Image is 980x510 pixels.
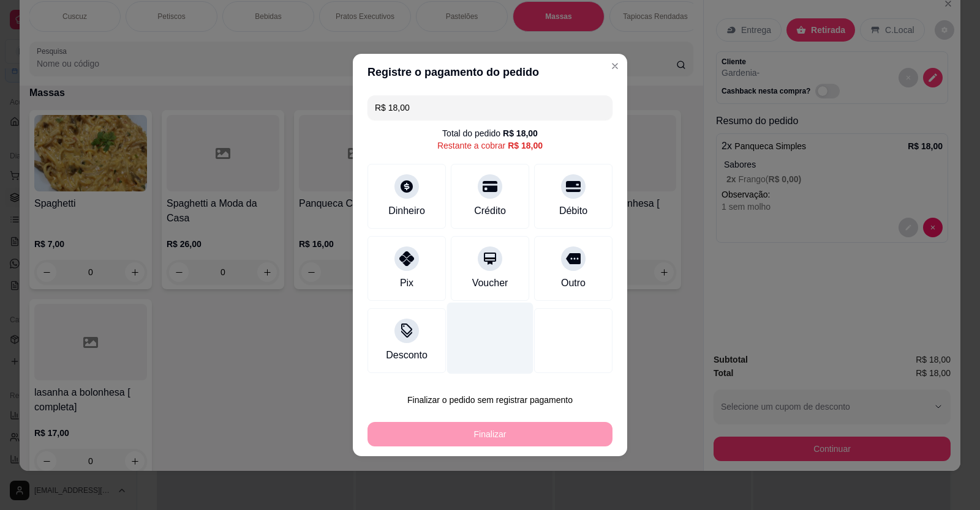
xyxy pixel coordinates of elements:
button: Finalizar o pedido sem registrar pagamento [367,388,612,412]
div: Total do pedido [442,127,538,139]
button: Close [605,56,625,76]
input: Ex.: hambúrguer de cordeiro [375,95,605,120]
div: Outro [561,276,586,290]
div: Débito [559,204,587,218]
div: Desconto [386,348,428,363]
div: R$ 18,00 [508,139,543,152]
div: R$ 18,00 [503,127,538,139]
div: Pix [400,276,413,290]
div: Restante a cobrar [437,139,543,152]
div: Voucher [472,276,508,290]
div: Crédito [474,204,506,218]
div: Dinheiro [388,204,425,218]
header: Registre o pagamento do pedido [353,54,627,91]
